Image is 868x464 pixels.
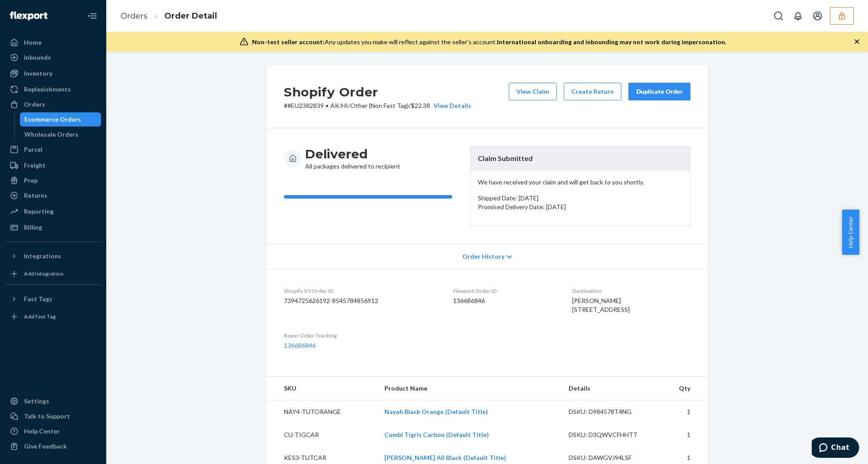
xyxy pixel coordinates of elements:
[120,11,147,21] a: Orders
[24,69,52,78] div: Inventory
[471,146,690,171] header: Claim Submitted
[5,424,101,438] a: Help Center
[453,287,558,295] dt: Flexport Order ID
[453,296,558,305] dd: 136686846
[164,11,217,21] a: Order Detail
[659,423,708,446] td: 1
[5,82,101,96] a: Replenishments
[305,146,400,162] h3: Delivered
[789,7,807,25] button: Open notifications
[24,130,78,139] div: Wholesale Orders
[5,310,101,324] a: Add Fast Tag
[305,146,400,171] div: All packages delivered to recipient
[659,377,708,400] th: Qty
[377,377,562,400] th: Product Name
[24,85,71,94] div: Replenishments
[266,423,377,446] td: CU-TIGCAR
[5,158,101,173] a: Freight
[5,142,101,157] a: Parcel
[5,292,101,306] button: Fast Tags
[24,115,81,124] div: Ecommerce Orders
[497,38,726,46] span: International onboarding and inbounding may not work during impersonation.
[284,332,439,339] dt: Buyer Order Tracking
[24,270,63,277] div: Add Integration
[266,400,377,424] td: NAY4-TUTORANGE
[812,437,859,460] iframe: Opens a widget where you can chat to one of our agents
[5,394,101,408] a: Settings
[569,430,652,439] div: DSKU: D3QWVCFHHTT
[20,127,101,142] a: Wholesale Orders
[569,453,652,462] div: DSKU: DAWGVJ94LSF
[325,102,329,109] span: •
[5,188,101,203] a: Returns
[24,427,60,436] div: Help Center
[5,173,101,188] a: Prep
[83,7,101,25] button: Close Navigation
[628,83,690,100] button: Duplicate Order
[24,100,45,109] div: Orders
[5,66,101,81] a: Inventory
[659,400,708,424] td: 1
[284,287,439,295] dt: Shopify V3 Order ID
[20,112,101,127] a: Ecommerce Orders
[562,377,659,400] th: Details
[284,296,439,305] dd: 7394725626192-8545784856912
[5,249,101,263] button: Integrations
[24,191,47,200] div: Returns
[266,377,377,400] th: SKU
[430,101,471,110] button: View Details
[5,50,101,65] a: Inbounds
[636,87,683,96] div: Duplicate Order
[572,297,630,313] span: [PERSON_NAME] [STREET_ADDRESS]
[10,12,47,20] img: Flexport logo
[572,287,690,295] dt: Destination
[24,53,51,62] div: Inbounds
[478,178,683,187] p: We have received your claim and will get back to you shortly.
[284,83,471,101] h2: Shopify Order
[284,341,316,349] a: 136686846
[564,83,621,100] button: Create Return
[24,442,67,451] div: Give Feedback
[5,35,101,50] a: Home
[24,207,54,216] div: Reporting
[24,223,42,232] div: Billing
[113,3,224,29] ol: breadcrumbs
[24,145,43,154] div: Parcel
[24,397,49,406] div: Settings
[842,210,859,255] button: Help Center
[384,408,488,415] a: Nayah Black Orange (Default Title)
[24,295,52,303] div: Fast Tags
[809,7,826,25] button: Open account menu
[569,407,652,416] div: DSKU: D984578T4NG
[5,439,101,453] button: Give Feedback
[330,102,409,109] span: AK/HI/Other (Non Fast Tag)
[5,409,101,423] button: Talk to Support
[478,194,683,203] p: Shipped Date: [DATE]
[24,38,42,47] div: Home
[24,313,56,320] div: Add Fast Tag
[478,203,683,211] p: Promised Delivery Date: [DATE]
[252,38,325,46] span: Non-test seller account:
[509,83,557,100] button: View Claim
[462,252,504,261] span: Order History
[384,454,506,461] a: [PERSON_NAME] All Black (Default Title)
[24,161,46,170] div: Freight
[770,7,787,25] button: Open Search Box
[5,97,101,111] a: Orders
[284,101,471,110] p: # #EU2382839 / $22.38
[5,204,101,219] a: Reporting
[5,220,101,234] a: Billing
[24,412,70,421] div: Talk to Support
[24,176,38,185] div: Prep
[384,431,489,438] a: Cumbi Tigris Carbon (Default Title)
[252,38,726,46] div: Any updates you make will reflect against the seller's account.
[5,267,101,281] a: Add Integration
[24,252,61,261] div: Integrations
